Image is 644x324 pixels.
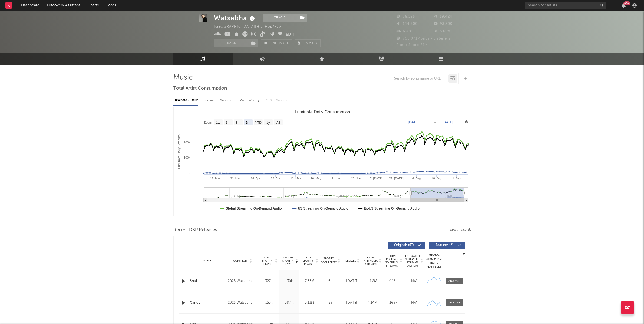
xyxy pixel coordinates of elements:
a: Soul [190,279,225,284]
text: 100k [184,156,190,159]
div: 11.2M [364,279,382,284]
button: Edit [286,31,295,38]
button: Features(2) [429,242,465,249]
text: 21. [DATE] [389,177,403,180]
div: 99 + [623,1,630,5]
text: 7. [DATE] [370,177,382,180]
text: 14. Apr [250,177,260,180]
div: Global Streaming Trend (Last 60D) [426,253,442,269]
text: 3m [236,121,240,125]
span: 144,700 [397,22,418,26]
button: Track [263,14,297,22]
input: Search for artists [525,2,606,9]
text: 4. Aug [412,177,421,180]
a: Candy [190,300,225,306]
text: 12. May [290,177,301,180]
div: [DATE] [343,300,361,306]
text: Ex-US Streaming On-Demand Audio [364,207,420,210]
text: 18. Aug [431,177,441,180]
text: 26. May [311,177,321,180]
span: 19,424 [434,15,452,18]
span: Global Rolling 7D Audio Streams [384,254,399,267]
text: 0 [188,171,190,174]
div: Name [190,259,225,263]
text: 6m [246,121,250,125]
button: Export CSV [448,228,471,232]
span: Recent DSP Releases [173,227,217,233]
text: [DATE] [408,120,419,124]
button: Originals(47) [388,242,425,249]
div: 3.13M [301,300,318,306]
div: 4.14M [364,300,382,306]
span: 93,500 [434,22,453,26]
div: N/A [405,279,423,284]
div: BMAT - Weekly [237,96,260,105]
button: 99+ [622,3,626,8]
div: Luminate - Weekly [204,96,232,105]
span: 5,608 [434,30,450,33]
span: Estimated % Playlist Streams Last Day [405,254,420,267]
span: Last Day Spotify Plays [280,256,295,266]
div: 2025 Watsebha [228,278,257,284]
div: [GEOGRAPHIC_DATA] | Hip-Hop/Rap [214,24,288,30]
span: Summary [302,42,318,45]
text: Luminate Daily Consumption [295,110,350,114]
div: [DATE] [343,279,361,284]
a: Benchmark [261,39,292,47]
text: US Streaming On-Demand Audio [298,207,348,210]
text: [DATE] [443,120,453,124]
text: Luminate Daily Streams [177,134,181,169]
div: Watsebha [214,14,256,22]
text: 1y [266,121,270,125]
span: Copyright [233,259,249,263]
div: 7.33M [301,279,318,284]
span: 7 Day Spotify Plays [260,256,275,266]
button: Track [214,39,248,47]
text: 31. Mar [230,177,240,180]
span: Released [344,259,356,263]
div: Luminate - Daily [173,96,198,105]
text: YTD [255,121,261,125]
div: 2025 Watsebha [228,300,257,306]
text: 9. Jun [332,177,340,180]
text: All [276,121,280,125]
div: N/A [405,300,423,306]
text: → [434,120,437,124]
text: 23. Jun [351,177,361,180]
div: 58 [321,300,340,306]
div: 168k [384,300,402,306]
text: 1w [216,121,220,125]
div: 327k [260,279,278,284]
text: 28. Apr [271,177,280,180]
div: 64 [321,279,340,284]
text: Global Streaming On-Demand Audio [226,207,282,210]
button: Summary [295,39,321,47]
text: 200k [184,141,190,144]
div: 153k [260,300,278,306]
text: 1m [226,121,230,125]
span: Global ATD Audio Streams [364,256,378,266]
text: 1. Sep [452,177,461,180]
text: 17. Mar [210,177,220,180]
span: Total Artist Consumption [173,85,227,92]
span: Spotify Popularity [321,257,337,265]
div: 130k [280,279,298,284]
span: 76,185 [397,15,415,18]
text: Zoom [204,121,212,125]
span: ATD Spotify Plays [301,256,315,266]
span: Jump Score: 81.4 [397,43,428,47]
div: 38.4k [280,300,298,306]
span: Benchmark [269,40,289,47]
span: Features ( 2 ) [432,244,457,247]
span: Originals ( 47 ) [392,244,417,247]
span: 6,481 [397,30,413,33]
div: 446k [384,279,402,284]
svg: Luminate Daily Consumption [174,107,471,216]
input: Search by song name or URL [391,77,448,81]
span: 760,071 Monthly Listeners [397,37,450,40]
